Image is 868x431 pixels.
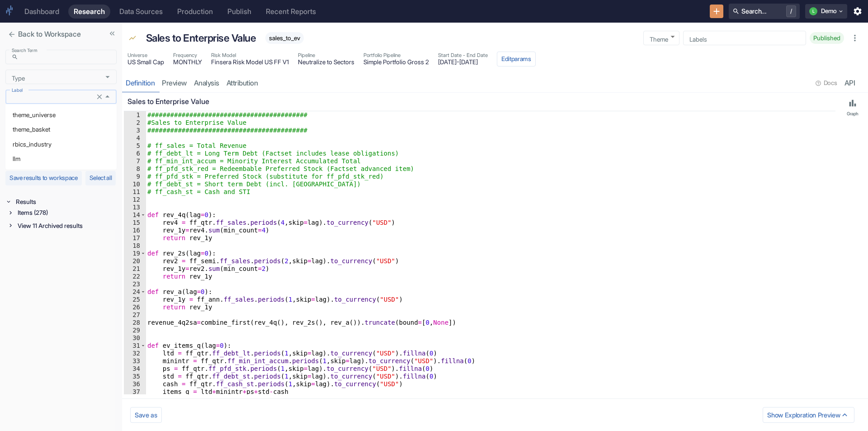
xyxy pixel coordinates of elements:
div: 1 [124,111,146,119]
button: Collapse Sidebar [106,27,118,40]
div: 32 [124,350,146,357]
div: 7 [124,157,146,165]
div: 4 [124,134,146,142]
span: US Small Cap [127,59,164,66]
div: 9 [124,173,146,180]
div: 14 [124,211,146,219]
a: Research [68,5,110,19]
div: 3 [124,127,146,134]
div: 10 [124,180,146,188]
p: Sales to Enterprise Value [127,96,832,107]
span: Signal [128,34,137,44]
span: [DATE] - [DATE] [438,59,488,66]
span: MONTHLY [173,59,202,66]
div: Definition [126,79,155,88]
div: 30 [124,334,146,342]
li: theme_basket [5,122,117,137]
button: Open [102,71,113,83]
div: 12 [124,196,146,204]
div: 16 [124,227,146,234]
div: 18 [124,242,146,250]
div: 29 [124,327,146,334]
button: close [5,28,18,41]
div: 25 [124,296,146,303]
span: Simple Portfolio Gross 2 [363,59,429,66]
a: Data Sources [114,5,168,19]
button: Show Exploration Preview [763,407,854,423]
div: 23 [124,280,146,288]
span: Toggle code folding, rows 19 through 22 [141,250,146,257]
div: 24 [124,288,146,296]
div: 33 [124,357,146,365]
div: Publish [227,7,251,16]
a: preview [158,74,190,92]
button: Clear [96,91,103,103]
span: Risk Model [211,52,289,59]
button: Editparams [497,52,536,67]
span: Pipeline [298,52,354,59]
div: 20 [124,257,146,265]
p: Sales to Enterprise Value [146,30,256,46]
span: Start Date - End Date [438,52,488,59]
label: Label [12,87,23,94]
div: 34 [124,365,146,373]
div: 2 [124,119,146,127]
a: Recent Reports [260,5,321,19]
span: Finsera Risk Model US FF V1 [211,59,289,66]
div: resource tabs [122,74,868,92]
a: Attribution [223,74,262,92]
div: 28 [124,319,146,327]
div: Research [74,7,105,16]
div: 6 [124,150,146,157]
div: 35 [124,373,146,380]
div: 15 [124,219,146,227]
span: Universe [127,52,164,59]
div: 17 [124,234,146,242]
div: Recent Reports [266,7,316,16]
div: Data Sources [119,7,163,16]
div: Items (278) [16,207,117,218]
div: Production [177,7,213,16]
button: Search.../ [729,4,800,19]
div: 5 [124,142,146,150]
li: theme_universe [5,108,117,122]
li: llm [5,152,117,166]
div: 36 [124,380,146,388]
span: Published [810,34,844,42]
div: 22 [124,273,146,280]
div: 27 [124,311,146,319]
a: analysis [190,74,223,92]
div: 8 [124,165,146,173]
button: New Resource [710,5,724,19]
div: 26 [124,303,146,311]
button: Save results to workspace [5,171,82,185]
span: Toggle code folding, rows 31 through 38 [141,342,146,350]
span: Frequency [173,52,202,59]
div: 11 [124,188,146,196]
div: 37 [124,388,146,396]
div: 19 [124,250,146,257]
span: Neutralize to Sectors [298,59,354,66]
span: Toggle code folding, rows 24 through 26 [141,288,146,296]
div: API [844,79,855,88]
a: Dashboard [19,5,65,19]
span: sales_to_ev [265,34,304,42]
button: LDemo [805,4,847,19]
div: View 11 Archived results [16,220,117,231]
button: Save as [130,407,162,423]
li: rbics_industry [5,137,117,152]
div: 13 [124,204,146,211]
a: Publish [222,5,257,19]
button: Docs [812,76,840,90]
div: L [809,7,817,15]
span: Toggle code folding, rows 14 through 17 [141,211,146,219]
a: Production [172,5,218,19]
button: Graph [839,95,866,120]
label: Search Term [12,47,37,54]
div: Results [14,196,117,207]
div: 21 [124,265,146,273]
div: 31 [124,342,146,350]
button: Select all [85,171,116,185]
div: Dashboard [24,7,59,16]
p: Back to Workspace [18,29,81,40]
